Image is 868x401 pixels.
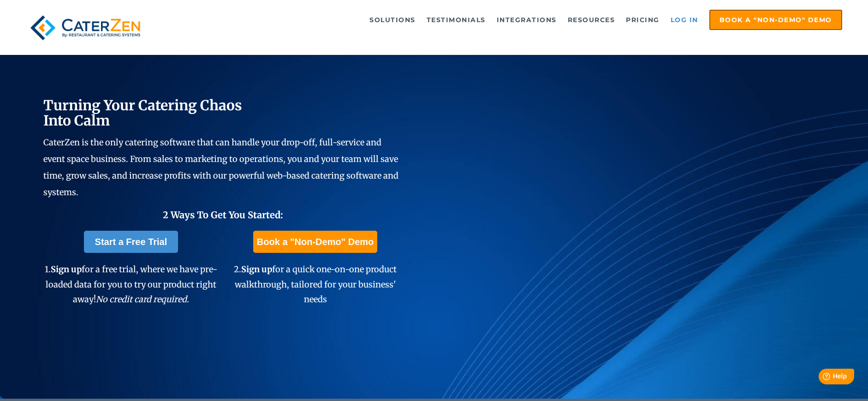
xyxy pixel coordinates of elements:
em: No credit card required. [96,294,189,305]
a: Book a "Non-Demo" Demo [709,10,842,30]
span: CaterZen is the only catering software that can handle your drop-off, full-service and event spac... [43,137,398,198]
a: Integrations [492,11,561,29]
span: 2 Ways To Get You Started: [163,209,283,221]
span: Sign up [51,264,82,275]
a: Pricing [621,11,664,29]
a: Solutions [365,11,420,29]
a: Testimonials [422,11,490,29]
a: Resources [563,11,620,29]
img: caterzen [26,10,144,46]
a: Log in [666,11,703,29]
span: 1. for a free trial, where we have pre-loaded data for you to try our product right away! [45,264,217,305]
span: 2. for a quick one-on-one product walkthrough, tailored for your business' needs [234,264,397,305]
div: Navigation Menu [166,10,842,30]
iframe: Help widget launcher [786,365,858,391]
a: Start a Free Trial [84,231,178,253]
span: Sign up [241,264,272,275]
a: Book a "Non-Demo" Demo [253,231,377,253]
span: Turning Your Catering Chaos Into Calm [43,96,242,129]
